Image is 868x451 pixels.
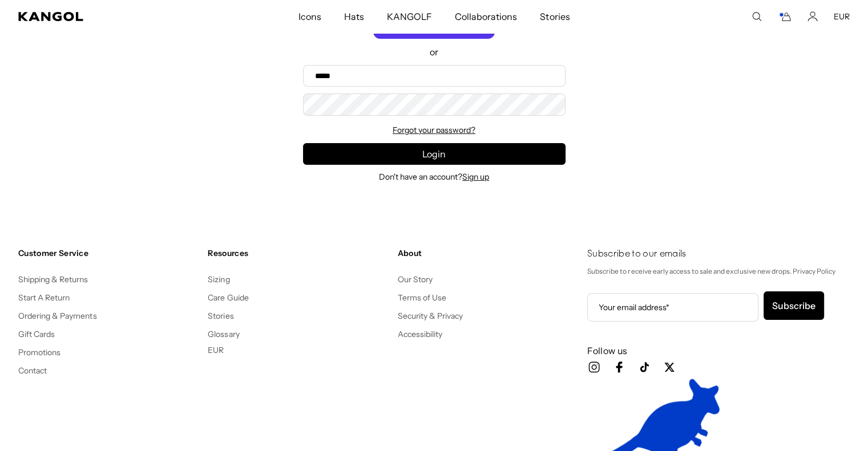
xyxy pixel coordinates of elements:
[18,311,97,321] a: Ordering & Payments
[587,248,850,261] h4: Subscribe to our emails
[18,12,197,21] a: Kangol
[834,11,850,22] button: EUR
[303,172,566,182] div: Don't have an account?
[398,248,578,258] h4: About
[18,248,199,258] h4: Customer Service
[752,11,762,22] summary: Search here
[764,291,824,320] button: Subscribe
[208,292,248,303] a: Care Guide
[208,248,388,258] h4: Resources
[778,11,792,22] button: Cart
[208,274,229,285] a: Sizing
[398,311,463,321] a: Security & Privacy
[18,365,47,376] a: Contact
[587,265,850,278] p: Subscribe to receive early access to sale and exclusive new drops. Privacy Policy
[18,274,88,285] a: Shipping & Returns
[208,311,233,321] a: Stories
[587,344,850,357] h3: Follow us
[303,46,566,58] p: or
[398,292,446,303] a: Terms of Use
[208,329,239,339] a: Glossary
[208,345,224,355] button: EUR
[393,125,475,135] a: Forgot your password?
[398,274,433,285] a: Our Story
[462,172,489,182] a: Sign up
[398,329,442,339] a: Accessibility
[808,11,818,22] a: Account
[303,143,566,165] button: Login
[18,292,70,303] a: Start A Return
[18,347,60,357] a: Promotions
[18,329,55,339] a: Gift Cards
